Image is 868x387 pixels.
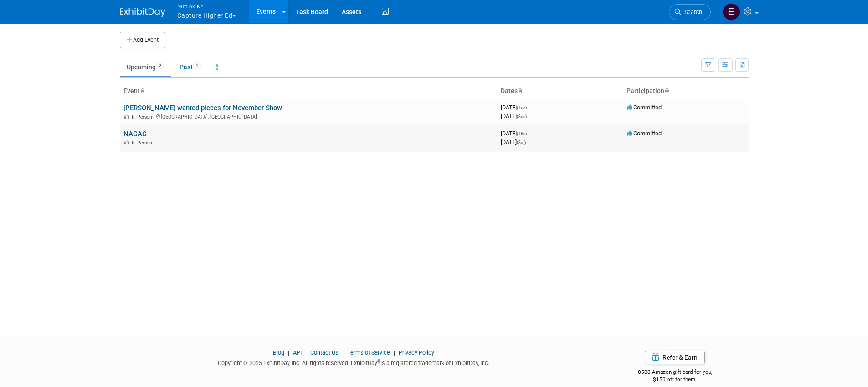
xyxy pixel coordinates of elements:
div: $500 Amazon gift card for you, [601,362,749,383]
a: Privacy Policy [399,349,434,356]
img: Elizabeth Griffin [723,3,740,21]
span: Nimlok KY [177,1,236,11]
a: Sort by Event Name [140,87,144,94]
span: [DATE] [501,113,527,119]
span: | [391,349,397,356]
span: (Thu) [517,131,527,136]
a: NACAC [123,130,147,138]
span: - [528,104,529,111]
th: Event [120,83,497,99]
span: 1 [193,62,201,69]
span: [DATE] [501,139,526,145]
img: In-Person Event [124,114,129,119]
span: 2 [156,62,164,69]
a: Past1 [173,58,208,76]
span: Committed [627,104,662,111]
a: Search [669,4,711,20]
img: In-Person Event [124,140,129,144]
span: (Sun) [517,114,527,119]
div: [GEOGRAPHIC_DATA], [GEOGRAPHIC_DATA] [123,113,493,120]
a: [PERSON_NAME] wanted pieces for November Show [123,104,282,112]
span: [DATE] [501,130,529,137]
div: $150 off for them. [601,376,749,383]
span: Search [681,9,702,15]
span: [DATE] [501,104,529,111]
th: Participation [623,83,749,99]
span: (Tue) [517,105,527,110]
a: API [293,349,302,356]
span: | [340,349,346,356]
div: Copyright © 2025 ExhibitDay, Inc. All rights reserved. ExhibitDay is a registered trademark of Ex... [120,357,588,367]
span: In-Person [132,114,155,120]
a: Sort by Start Date [518,87,522,94]
span: Committed [627,130,662,137]
span: | [286,349,292,356]
span: | [303,349,309,356]
img: ExhibitDay [120,8,165,17]
a: Blog [273,349,284,356]
span: - [528,130,529,137]
span: In-Person [132,140,155,146]
sup: ® [377,359,380,364]
span: (Sat) [517,140,526,145]
a: Sort by Participation Type [664,87,669,94]
button: Add Event [120,32,165,48]
a: Contact Us [310,349,339,356]
th: Dates [497,83,623,99]
a: Refer & Earn [645,351,705,364]
a: Terms of Service [347,349,390,356]
a: Upcoming2 [120,58,171,76]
